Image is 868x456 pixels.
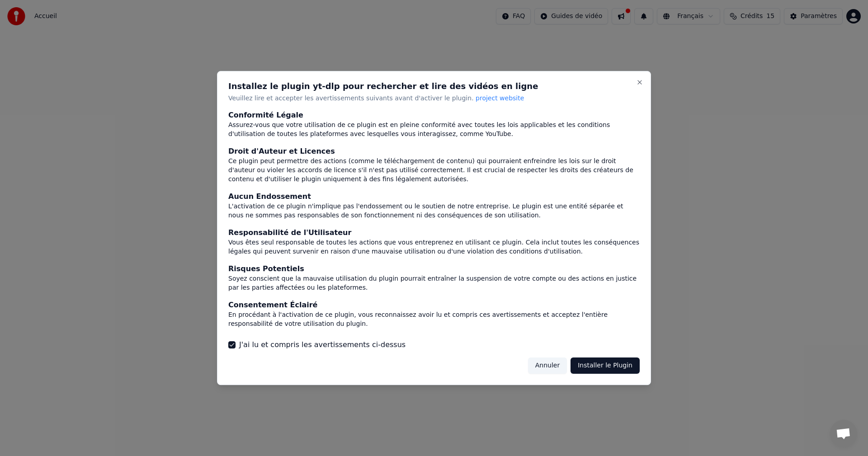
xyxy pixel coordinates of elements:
div: L'activation de ce plugin n'implique pas l'endossement ou le soutien de notre entreprise. Le plug... [228,202,640,221]
div: Consentement Éclairé [228,300,640,310]
div: Ce plugin peut permettre des actions (comme le téléchargement de contenu) qui pourraient enfreind... [228,157,640,184]
div: Vous êtes seul responsable de toutes les actions que vous entreprenez en utilisant ce plugin. Cel... [228,238,640,256]
div: Responsabilité de l'Utilisateur [228,227,640,238]
span: project website [476,94,524,102]
div: Conformité Légale [228,110,640,121]
div: Aucun Endossement [228,192,640,202]
div: Assurez-vous que votre utilisation de ce plugin est en pleine conformité avec toutes les lois app... [228,121,640,139]
div: Soyez conscient que la mauvaise utilisation du plugin pourrait entraîner la suspension de votre c... [228,274,640,292]
button: Annuler [528,357,567,374]
p: Veuillez lire et accepter les avertissements suivants avant d'activer le plugin. [228,94,640,103]
h2: Installez le plugin yt-dlp pour rechercher et lire des vidéos en ligne [228,82,640,90]
div: Droit d'Auteur et Licences [228,146,640,157]
button: Installer le Plugin [571,357,640,374]
label: J'ai lu et compris les avertissements ci-dessus [239,339,406,350]
div: En procédant à l'activation de ce plugin, vous reconnaissez avoir lu et compris ces avertissement... [228,310,640,329]
div: Risques Potentiels [228,263,640,274]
